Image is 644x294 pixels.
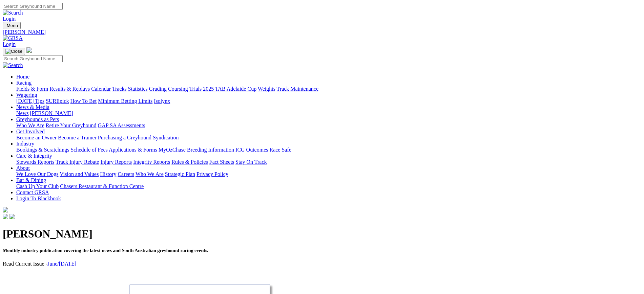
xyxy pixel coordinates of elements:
[235,159,267,165] a: Stay On Track
[46,122,97,128] a: Retire Your Greyhound
[235,147,268,153] a: ICG Outcomes
[49,86,90,92] a: Results & Replays
[16,165,30,171] a: About
[16,110,641,116] div: News & Media
[3,3,63,10] input: Search
[277,86,318,92] a: Track Maintenance
[16,110,28,116] a: News
[16,98,641,104] div: Wagering
[128,86,148,92] a: Statistics
[5,49,22,54] img: Close
[154,98,170,104] a: Isolynx
[159,147,186,153] a: MyOzChase
[16,159,641,165] div: Care & Integrity
[16,92,37,98] a: Wagering
[16,153,52,159] a: Care & Integrity
[16,135,57,140] a: Become an Owner
[16,74,29,80] a: Home
[171,159,208,165] a: Rules & Policies
[3,214,8,219] img: facebook.svg
[16,129,45,134] a: Get Involved
[98,135,151,140] a: Purchasing a Greyhound
[3,55,63,62] input: Search
[98,122,145,128] a: GAP SA Assessments
[189,86,202,92] a: Trials
[109,147,157,153] a: Applications & Forms
[58,135,97,140] a: Become a Trainer
[16,80,32,86] a: Racing
[187,147,234,153] a: Breeding Information
[91,86,111,92] a: Calendar
[16,147,641,153] div: Industry
[209,159,234,165] a: Fact Sheets
[3,22,21,29] button: Toggle navigation
[133,159,170,165] a: Integrity Reports
[118,171,134,177] a: Careers
[60,171,99,177] a: Vision and Values
[100,171,116,177] a: History
[3,16,16,22] a: Login
[3,248,208,253] span: Monthly industry publication covering the latest news and South Australian greyhound racing events.
[196,171,228,177] a: Privacy Policy
[16,183,641,189] div: Bar & Dining
[258,86,275,92] a: Weights
[60,183,144,189] a: Chasers Restaurant & Function Centre
[3,62,23,68] img: Search
[16,171,641,177] div: About
[16,98,44,104] a: [DATE] Tips
[3,48,25,55] button: Toggle navigation
[16,196,61,201] a: Login To Blackbook
[16,122,44,128] a: Who We Are
[165,171,195,177] a: Strategic Plan
[16,171,58,177] a: We Love Our Dogs
[26,47,32,53] img: logo-grsa-white.png
[3,41,16,47] a: Login
[16,86,641,92] div: Racing
[16,104,49,110] a: News & Media
[168,86,188,92] a: Coursing
[46,98,69,104] a: SUREpick
[7,23,18,28] span: Menu
[149,86,167,92] a: Grading
[112,86,127,92] a: Tracks
[153,135,179,140] a: Syndication
[269,147,291,153] a: Race Safe
[16,135,641,141] div: Get Involved
[3,35,23,41] img: GRSA
[3,29,641,35] a: [PERSON_NAME]
[16,177,46,183] a: Bar & Dining
[16,183,59,189] a: Cash Up Your Club
[100,159,132,165] a: Injury Reports
[70,147,107,153] a: Schedule of Fees
[16,141,34,146] a: Industry
[16,147,69,153] a: Bookings & Scratchings
[203,86,256,92] a: 2025 TAB Adelaide Cup
[98,98,152,104] a: Minimum Betting Limits
[70,98,97,104] a: How To Bet
[136,171,164,177] a: Who We Are
[47,261,76,267] a: June/[DATE]
[3,228,641,240] h1: [PERSON_NAME]
[16,159,54,165] a: Stewards Reports
[56,159,99,165] a: Track Injury Rebate
[16,116,59,122] a: Greyhounds as Pets
[9,214,15,219] img: twitter.svg
[30,110,73,116] a: [PERSON_NAME]
[16,86,48,92] a: Fields & Form
[16,122,641,129] div: Greyhounds as Pets
[3,207,8,212] img: logo-grsa-white.png
[3,261,641,267] p: Read Current Issue -
[3,10,23,16] img: Search
[16,189,49,195] a: Contact GRSA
